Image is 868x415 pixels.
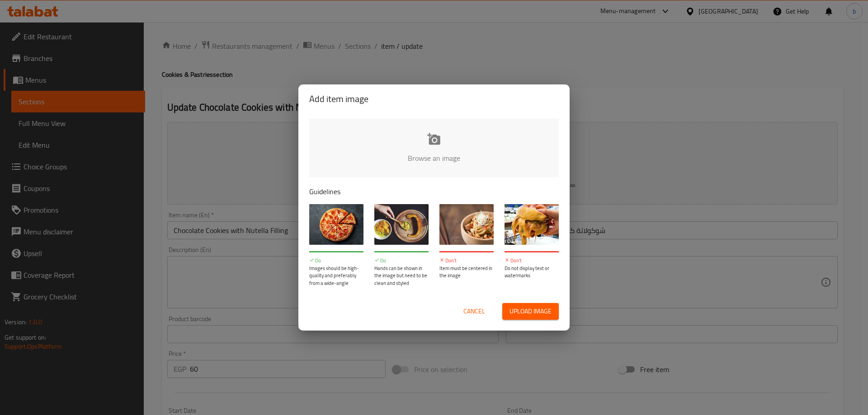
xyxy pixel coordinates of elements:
[439,257,494,265] p: Don't
[309,257,363,265] p: Do
[309,186,559,197] p: Guidelines
[505,265,559,280] p: Do not display text or watermarks
[309,92,559,106] h2: Add item image
[502,303,559,320] button: Upload image
[309,265,363,287] p: Images should be high-quality and preferably from a wide-angle
[463,306,485,317] span: Cancel
[374,204,429,245] img: guide-img-2@3x.jpg
[374,257,429,265] p: Do
[439,265,494,280] p: Item must be centered in the image
[505,204,559,245] img: guide-img-4@3x.jpg
[509,306,552,317] span: Upload image
[505,257,559,265] p: Don't
[309,204,363,245] img: guide-img-1@3x.jpg
[374,265,429,287] p: Hands can be shown in the image but need to be clean and styled
[439,204,494,245] img: guide-img-3@3x.jpg
[460,303,489,320] button: Cancel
